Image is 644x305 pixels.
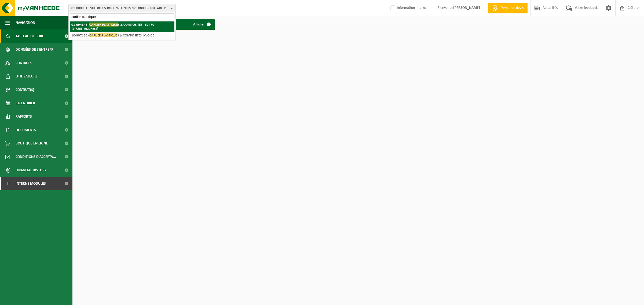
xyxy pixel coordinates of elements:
[16,16,35,29] span: Navigation
[16,70,38,83] span: Utilisateurs
[453,6,480,10] strong: [PERSON_NAME]
[16,110,32,123] span: Rapports
[16,123,36,137] span: Documents
[71,23,154,31] strong: 01-094645 - S & COMPOSITES - 62470 [STREET_ADDRESS]
[16,83,34,96] span: Contrat(s)
[16,43,57,56] span: Données de l'entrepr...
[16,177,46,190] span: Interne modules
[68,4,176,12] button: 01-000001 - VILLEROY & BOCH WELLNESS NV - 8800 ROESELARE, POPULIERSTRAAT 1
[89,23,118,27] span: CARLIER PLASTIQUE
[16,150,56,163] span: Conditions d'accepta...
[389,4,427,12] label: Information interne
[71,4,169,12] span: 01-000001 - VILLEROY & BOCH WELLNESS NV - 8800 ROESELARE, POPULIERSTRAAT 1
[16,137,48,150] span: Boutique en ligne
[70,13,174,20] input: Chercher des succursales liées
[5,177,10,190] span: I
[488,3,528,13] a: Demande devis
[16,163,46,177] span: Financial History
[16,56,32,70] span: Contacts
[16,29,45,43] span: Tableau de bord
[499,5,525,11] span: Demande devis
[89,33,117,37] span: CARLIER PLASTIQUE
[70,32,174,39] li: 10-807120 - S & COMPOSITES INVOICE
[193,23,205,26] span: Afficher
[189,19,214,30] a: Afficher
[16,96,35,110] span: Calendrier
